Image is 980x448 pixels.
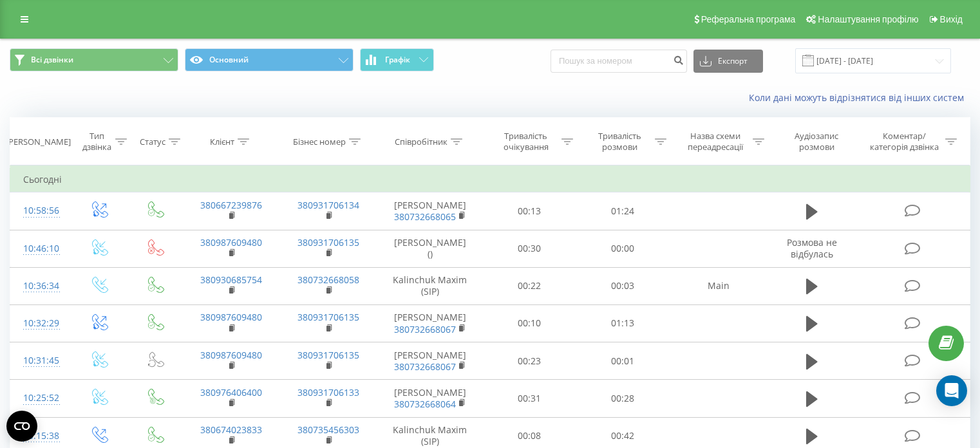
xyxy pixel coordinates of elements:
[867,131,942,153] div: Коментар/категорія дзвінка
[297,424,359,436] a: 380735456303
[360,48,434,71] button: Графік
[779,131,854,153] div: Аудіозапис розмови
[701,14,796,24] span: Реферальна програма
[482,342,576,380] td: 00:23
[576,230,670,267] td: 00:00
[200,349,262,361] a: 380987609480
[10,48,178,71] button: Всі дзвінки
[377,267,482,304] td: Kalinchuk Maxim (SIP)
[576,304,670,342] td: 01:13
[23,198,57,223] div: 10:58:56
[670,267,767,304] td: Main
[23,311,57,336] div: 10:32:29
[23,236,57,261] div: 10:46:10
[6,411,37,442] button: Open CMP widget
[297,274,359,286] a: 380732668058
[482,304,576,342] td: 00:10
[140,136,165,147] div: Статус
[494,131,558,153] div: Тривалість очікування
[200,274,262,286] a: 380930685754
[23,274,57,299] div: 10:36:34
[377,304,482,342] td: [PERSON_NAME]
[210,136,234,147] div: Клієнт
[576,342,670,380] td: 00:01
[551,50,687,73] input: Пошук за номером
[200,236,262,248] a: 380987609480
[377,230,482,267] td: [PERSON_NAME] ()
[377,380,482,417] td: [PERSON_NAME]
[185,48,353,71] button: Основний
[23,348,57,373] div: 10:31:45
[576,267,670,304] td: 00:03
[394,360,456,373] a: 380732668067
[377,342,482,380] td: [PERSON_NAME]
[588,131,652,153] div: Тривалість розмови
[482,267,576,304] td: 00:22
[681,131,749,153] div: Назва схеми переадресації
[818,14,918,24] span: Налаштування профілю
[6,136,71,147] div: [PERSON_NAME]
[81,131,111,153] div: Тип дзвінка
[936,375,967,406] div: Open Intercom Messenger
[749,91,970,104] a: Коли дані можуть відрізнятися вiд інших систем
[297,311,359,323] a: 380931706135
[482,230,576,267] td: 00:30
[482,192,576,230] td: 00:13
[293,136,346,147] div: Бізнес номер
[200,311,262,323] a: 380987609480
[395,136,448,147] div: Співробітник
[200,199,262,211] a: 380667239876
[693,50,763,73] button: Експорт
[394,398,456,410] a: 380732668064
[297,386,359,398] a: 380931706133
[576,192,670,230] td: 01:24
[31,55,73,65] span: Всі дзвінки
[297,349,359,361] a: 380931706135
[576,380,670,417] td: 00:28
[297,199,359,211] a: 380931706134
[385,55,410,64] span: Графік
[787,236,837,260] span: Розмова не відбулась
[297,236,359,248] a: 380931706135
[200,424,262,436] a: 380674023833
[940,14,963,24] span: Вихід
[10,167,970,192] td: Сьогодні
[482,380,576,417] td: 00:31
[200,386,262,398] a: 380976406400
[394,323,456,335] a: 380732668067
[394,210,456,223] a: 380732668065
[23,386,57,411] div: 10:25:52
[377,192,482,230] td: [PERSON_NAME]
